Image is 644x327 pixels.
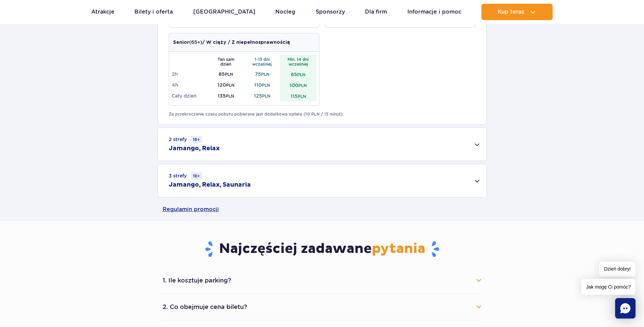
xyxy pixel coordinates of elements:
th: Ten sam dzień [208,54,244,69]
td: 85 [208,69,244,80]
small: PLN [297,72,305,77]
small: 16+ [191,136,202,143]
strong: / W ciąży / Z niepełnosprawnością [202,40,290,45]
a: [GEOGRAPHIC_DATA] [193,4,255,20]
button: 2. Co obejmuje cena biletu? [163,299,482,314]
th: 1-13 dni wcześniej [244,54,280,69]
small: 2 strefy [169,136,202,143]
small: PLN [225,72,233,77]
span: pytania [372,240,425,257]
td: 2h [172,69,208,80]
a: Bilety i oferta [134,4,173,20]
small: PLN [226,93,234,99]
button: Kup teraz [481,4,553,20]
td: 120 [208,80,244,90]
td: 4h [172,80,208,90]
td: 135 [208,90,244,101]
a: Dla firm [365,4,387,20]
td: 110 [244,80,280,90]
h2: Jamango, Relax [169,144,220,153]
strong: Senior [173,40,189,45]
a: Sponsorzy [316,4,345,20]
small: PLN [298,94,306,99]
small: 16+ [191,172,202,179]
small: PLN [262,83,270,88]
h3: Najczęściej zadawane [163,240,482,258]
div: Chat [615,298,636,319]
td: 100 [280,80,316,90]
a: Informacje i pomoc [407,4,461,20]
p: (65+) [173,39,290,46]
p: Za przekroczenie czasu pobytu pobierana jest dodatkowa opłata (10 PLN / 15 minut). [169,111,476,117]
h2: Jamango, Relax, Saunaria [169,181,251,189]
small: PLN [226,83,234,88]
small: PLN [298,83,307,88]
td: 115 [280,90,316,101]
button: 1. Ile kosztuje parking? [163,273,482,288]
span: Dzień dobry! [599,262,636,276]
a: Nocleg [275,4,295,20]
th: Min. 14 dni wcześniej [280,54,316,69]
td: Cały dzień [172,90,208,101]
span: Kup teraz [498,9,525,15]
small: PLN [261,72,269,77]
span: Jak mogę Ci pomóc? [581,279,636,295]
small: PLN [262,93,270,99]
td: 75 [244,69,280,80]
td: 125 [244,90,280,101]
td: 65 [280,69,316,80]
a: Atrakcje [91,4,114,20]
small: 3 strefy [169,172,202,179]
a: Regulamin promocji [163,197,482,221]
